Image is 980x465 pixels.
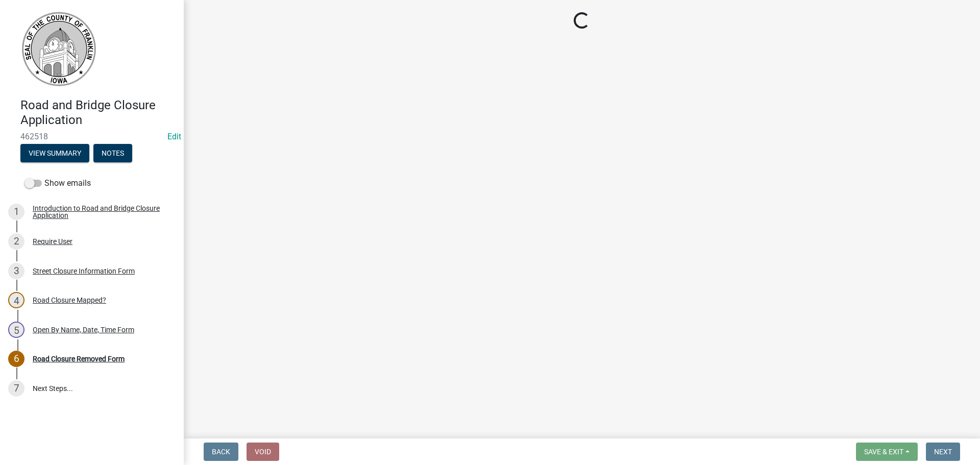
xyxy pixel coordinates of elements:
[8,351,24,367] div: 6
[20,11,97,87] img: Franklin County, Iowa
[8,292,24,308] div: 4
[934,448,952,456] span: Next
[93,150,132,158] wm-modal-confirm: Notes
[33,205,167,219] div: Introduction to Road and Bridge Closure Application
[212,448,230,456] span: Back
[204,443,238,461] button: Back
[856,443,918,461] button: Save & Exit
[8,380,24,397] div: 7
[33,297,106,304] div: Road Closure Mapped?
[8,263,24,279] div: 3
[8,322,24,338] div: 5
[167,132,181,141] a: Edit
[926,443,960,461] button: Next
[20,98,176,128] h4: Road and Bridge Closure Application
[20,144,89,162] button: View Summary
[864,448,903,456] span: Save & Exit
[8,233,24,250] div: 2
[33,267,135,275] div: Street Closure Information Form
[20,132,163,141] span: 462518
[93,144,132,162] button: Notes
[33,326,134,333] div: Open By Name, Date, Time Form
[33,355,125,362] div: Road Closure Removed Form
[247,443,279,461] button: Void
[20,150,89,158] wm-modal-confirm: Summary
[24,177,91,189] label: Show emails
[33,238,72,245] div: Require User
[8,204,24,220] div: 1
[167,132,181,141] wm-modal-confirm: Edit Application Number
